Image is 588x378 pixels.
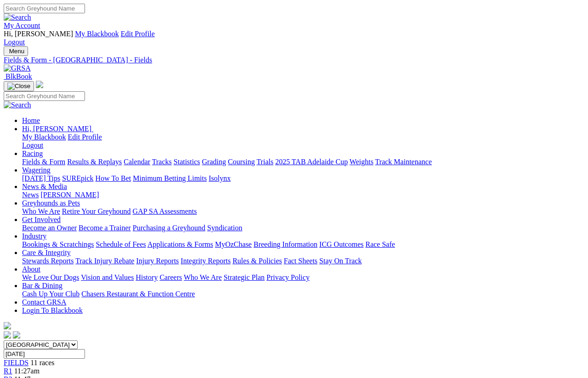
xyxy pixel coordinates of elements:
[81,290,195,298] a: Chasers Restaurant & Function Centre
[22,183,67,190] a: News & Media
[36,81,43,88] img: logo-grsa-white.png
[152,158,172,166] a: Tracks
[79,224,131,232] a: Become a Trainer
[22,224,584,232] div: Get Involved
[22,191,39,199] a: News
[81,273,134,281] a: Vision and Values
[22,174,584,183] div: Wagering
[22,133,66,141] a: My Blackbook
[22,158,584,166] div: Racing
[22,199,80,207] a: Greyhounds as Pets
[13,331,20,339] img: twitter.svg
[256,158,273,166] a: Trials
[22,265,40,273] a: About
[4,22,40,29] a: My Account
[266,273,310,281] a: Privacy Policy
[124,158,150,166] a: Calendar
[4,331,11,339] img: facebook.svg
[22,117,40,124] a: Home
[4,38,25,46] a: Logout
[254,240,317,248] a: Breeding Information
[209,174,231,182] a: Isolynx
[4,91,85,101] input: Search
[22,257,73,265] a: Stewards Reports
[228,158,255,166] a: Coursing
[14,367,40,375] span: 11:27am
[4,30,584,46] div: My Account
[4,56,584,64] div: Fields & Form - [GEOGRAPHIC_DATA] - Fields
[184,273,222,281] a: Who We Are
[7,83,30,90] img: Close
[319,240,363,248] a: ICG Outcomes
[30,359,54,367] span: 11 races
[96,174,131,182] a: How To Bet
[22,174,60,182] a: [DATE] Tips
[22,273,584,282] div: About
[62,174,93,182] a: SUREpick
[4,46,28,56] button: Toggle navigation
[22,216,61,223] a: Get Involved
[4,349,85,359] input: Select date
[22,290,79,298] a: Cash Up Your Club
[22,224,77,232] a: Become an Owner
[133,207,197,215] a: GAP SA Assessments
[22,240,94,248] a: Bookings & Scratchings
[22,150,43,157] a: Racing
[22,232,46,240] a: Industry
[4,13,31,22] img: Search
[22,158,65,166] a: Fields & Form
[4,30,73,38] span: Hi, [PERSON_NAME]
[75,257,134,265] a: Track Injury Rebate
[22,141,43,149] a: Logout
[22,133,584,150] div: Hi, [PERSON_NAME]
[159,273,182,281] a: Careers
[4,81,34,91] button: Toggle navigation
[22,240,584,249] div: Industry
[22,273,79,281] a: We Love Our Dogs
[202,158,226,166] a: Grading
[75,30,119,38] a: My Blackbook
[215,240,252,248] a: MyOzChase
[4,359,28,367] a: FIELDS
[133,174,207,182] a: Minimum Betting Limits
[67,158,122,166] a: Results & Replays
[275,158,348,166] a: 2025 TAB Adelaide Cup
[22,207,60,215] a: Who We Are
[4,72,32,80] a: BlkBook
[136,273,158,281] a: History
[133,224,205,232] a: Purchasing a Greyhound
[147,240,213,248] a: Applications & Forms
[22,290,584,298] div: Bar & Dining
[181,257,231,265] a: Integrity Reports
[22,125,91,133] span: Hi, [PERSON_NAME]
[365,240,395,248] a: Race Safe
[22,306,83,314] a: Login To Blackbook
[4,4,85,13] input: Search
[121,30,155,38] a: Edit Profile
[4,367,12,375] a: R1
[68,133,102,141] a: Edit Profile
[62,207,131,215] a: Retire Your Greyhound
[40,191,99,199] a: [PERSON_NAME]
[232,257,282,265] a: Rules & Policies
[22,207,584,216] div: Greyhounds as Pets
[136,257,179,265] a: Injury Reports
[319,257,362,265] a: Stay On Track
[22,191,584,199] div: News & Media
[4,101,31,109] img: Search
[22,125,93,133] a: Hi, [PERSON_NAME]
[375,158,432,166] a: Track Maintenance
[22,249,71,256] a: Care & Integrity
[174,158,200,166] a: Statistics
[22,166,51,174] a: Wagering
[9,48,24,55] span: Menu
[284,257,317,265] a: Fact Sheets
[224,273,265,281] a: Strategic Plan
[6,72,32,80] span: BlkBook
[350,158,373,166] a: Weights
[207,224,242,232] a: Syndication
[96,240,146,248] a: Schedule of Fees
[22,257,584,265] div: Care & Integrity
